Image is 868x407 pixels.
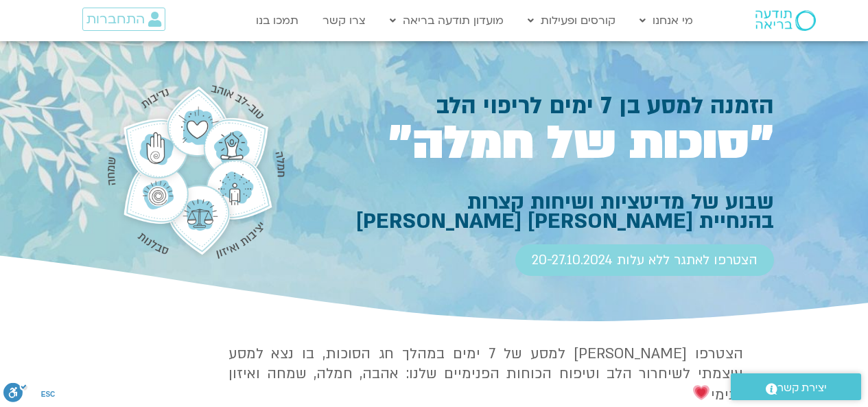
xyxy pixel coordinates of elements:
a: הצטרפו לאתגר ללא עלות 20-27.10.2024 [515,244,774,276]
h1: הזמנה למסע בן 7 ימים לריפוי הלב [298,95,774,117]
span: יצירת קשר [777,379,827,397]
a: התחברות [82,8,165,31]
a: מי אנחנו [633,8,700,34]
img: תודעה בריאה [755,10,816,31]
h1: ״סוכות של חמלה״ [298,122,774,165]
img: 💗 [693,384,709,401]
span: הצטרפו לאתגר ללא עלות 20-27.10.2024 [532,253,758,268]
a: קורסים ופעילות [521,8,622,34]
a: מועדון תודעה בריאה [383,8,511,34]
a: יצירת קשר [731,373,861,400]
span: התחברות [86,12,145,27]
a: צרו קשר [316,8,373,34]
a: תמכו בנו [249,8,305,34]
h1: שבוע של מדיטציות ושיחות קצרות בהנחיית [PERSON_NAME] [PERSON_NAME] [298,192,774,231]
